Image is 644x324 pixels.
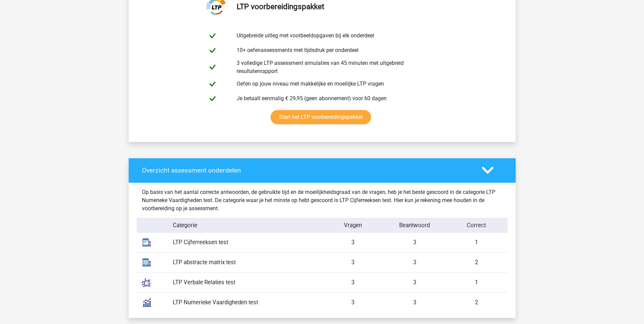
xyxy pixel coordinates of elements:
div: Beantwoord [384,221,445,230]
div: 3 [384,298,446,307]
div: LTP abstracte matrix test [168,258,322,267]
div: 3 [322,298,384,307]
img: abstract_matrices.1a7a1577918d.svg [138,254,155,271]
img: number_sequences.393b09ea44bb.svg [138,234,155,251]
div: 1 [446,238,508,247]
div: Categorie [168,221,322,230]
img: numerical_reasoning.c2aee8c4b37e.svg [138,294,155,311]
div: 2 [446,298,508,307]
div: 3 [384,278,446,287]
div: 1 [446,278,508,287]
img: analogies.7686177dca09.svg [138,274,155,291]
div: LTP Numerieke Vaardigheden test [168,298,322,307]
div: 3 [322,278,384,287]
h4: Overzicht assessment onderdelen [142,166,472,174]
a: Start het LTP voorbereidingspakket [271,110,371,124]
div: LTP Cijferreeksen test [168,238,322,247]
div: 3 [322,258,384,267]
div: Op basis van het aantal correcte antwoorden, de gebruikte tijd en de moeilijkheidsgraad van de vr... [137,188,508,213]
div: Correct [445,221,507,230]
div: Vragen [322,221,384,230]
div: LTP Verbale Relaties test [168,278,322,287]
div: 3 [384,238,446,247]
div: 3 [322,238,384,247]
div: 2 [446,258,508,267]
div: 3 [384,258,446,267]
